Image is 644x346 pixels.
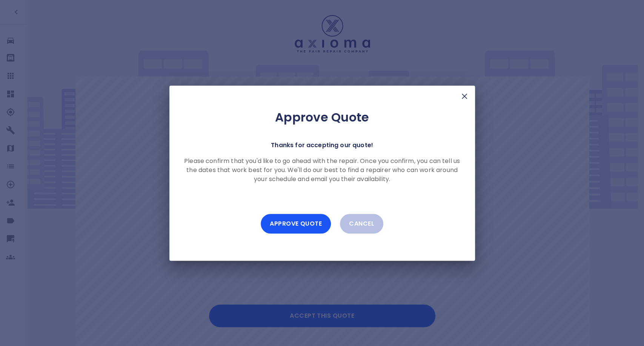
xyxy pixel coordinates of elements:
button: Cancel [340,214,383,234]
button: Approve Quote [261,214,331,234]
h2: Approve Quote [181,110,463,125]
p: Please confirm that you'd like to go ahead with the repair. Once you confirm, you can tell us the... [181,157,463,184]
img: X Mark [460,92,469,101]
p: Thanks for accepting our quote! [271,140,373,151]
